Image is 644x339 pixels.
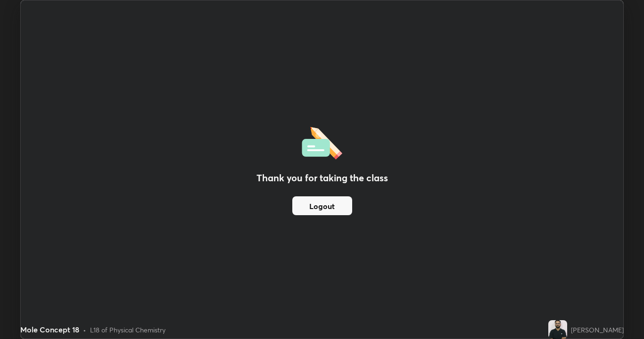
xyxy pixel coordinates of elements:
div: • [83,325,86,335]
div: L18 of Physical Chemistry [90,325,165,335]
div: [PERSON_NAME] [571,325,624,335]
div: Mole Concept 18 [20,324,79,335]
img: 5e6e13c1ec7d4a9f98ea3605e43f832c.jpg [548,320,567,339]
img: offlineFeedback.1438e8b3.svg [302,124,342,160]
h2: Thank you for taking the class [256,171,388,185]
button: Logout [292,196,352,215]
